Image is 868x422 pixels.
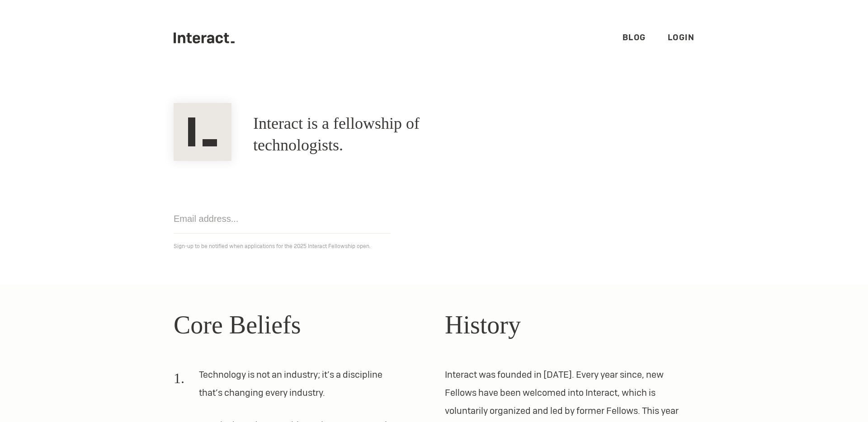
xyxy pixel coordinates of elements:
a: Login [668,32,695,42]
h1: Interact is a fellowship of technologists. [253,113,497,156]
img: Interact Logo [174,103,231,161]
li: Technology is not an industry; it’s a discipline that’s changing every industry. [174,366,401,409]
input: Email address... [174,204,391,234]
h2: History [445,306,694,344]
p: Sign-up to be notified when applications for the 2025 Interact Fellowship open. [174,241,694,252]
h2: Core Beliefs [174,306,423,344]
a: Blog [623,32,646,42]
